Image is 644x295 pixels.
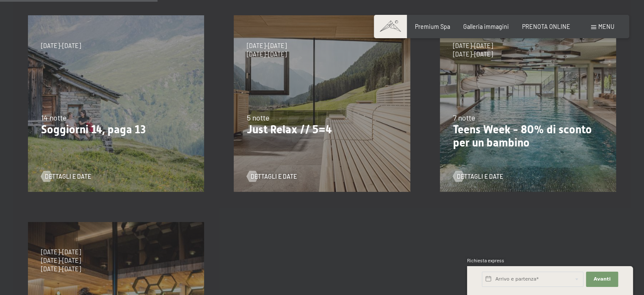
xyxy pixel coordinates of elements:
[453,172,503,181] a: Dettagli e Date
[41,248,81,256] span: [DATE]-[DATE]
[45,172,91,181] span: Dettagli e Date
[41,113,66,122] span: 14 notte
[247,113,269,122] span: 5 notte
[453,113,475,122] span: 7 notte
[41,265,81,273] span: [DATE]-[DATE]
[251,172,297,181] span: Dettagli e Date
[586,272,618,287] button: Avanti
[41,256,81,265] span: [DATE]-[DATE]
[457,172,503,181] span: Dettagli e Date
[247,42,287,50] span: [DATE]-[DATE]
[41,123,191,137] p: Soggiorni 14, paga 13
[598,23,614,30] span: Menu
[522,23,570,30] a: PRENOTA ONLINE
[453,50,493,59] span: [DATE]-[DATE]
[247,50,287,59] span: [DATE]-[DATE]
[247,172,297,181] a: Dettagli e Date
[247,123,397,137] p: Just Relax // 5=4
[415,23,450,30] a: Premium Spa
[463,23,509,30] a: Galleria immagini
[41,172,91,181] a: Dettagli e Date
[594,276,611,283] span: Avanti
[41,42,81,50] span: [DATE]-[DATE]
[453,123,603,150] p: Teens Week - 80% di sconto per un bambino
[453,42,493,50] span: [DATE]-[DATE]
[467,258,504,263] span: Richiesta express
